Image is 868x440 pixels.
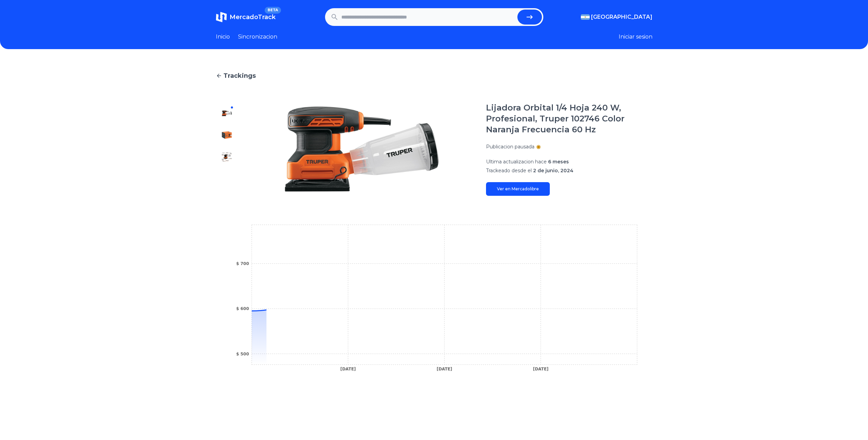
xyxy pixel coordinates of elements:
img: Lijadora Orbital 1/4 Hoja 240 W, Profesional, Truper 102746 Color Naranja Frecuencia 60 Hz [221,130,232,141]
a: Inicio [216,33,230,41]
span: 2 de junio, 2024 [533,167,573,174]
span: [GEOGRAPHIC_DATA] [591,13,652,21]
tspan: [DATE] [533,367,548,371]
span: Ultima actualizacion hace [486,159,547,165]
h1: Lijadora Orbital 1/4 Hoja 240 W, Profesional, Truper 102746 Color Naranja Frecuencia 60 Hz [486,102,652,135]
tspan: $ 500 [236,352,249,356]
button: [GEOGRAPHIC_DATA] [581,13,652,21]
tspan: [DATE] [437,367,452,371]
p: Publicacion pausada [486,143,534,150]
img: Argentina [581,14,590,20]
a: Ver en Mercadolibre [486,182,550,196]
a: MercadoTrackBETA [216,12,276,23]
span: Trackeado desde el [486,167,532,174]
img: Lijadora Orbital 1/4 Hoja 240 W, Profesional, Truper 102746 Color Naranja Frecuencia 60 Hz [221,108,232,119]
tspan: $ 700 [236,261,249,266]
a: Sincronizacion [238,33,277,41]
button: Iniciar sesion [619,33,652,41]
img: Lijadora Orbital 1/4 Hoja 240 W, Profesional, Truper 102746 Color Naranja Frecuencia 60 Hz [221,151,232,162]
span: 6 meses [548,159,569,165]
span: MercadoTrack [230,13,276,21]
tspan: [DATE] [340,367,356,371]
tspan: $ 600 [236,306,249,311]
span: Trackings [223,71,256,80]
span: BETA [265,7,281,14]
img: Lijadora Orbital 1/4 Hoja 240 W, Profesional, Truper 102746 Color Naranja Frecuencia 60 Hz [251,102,472,196]
a: Trackings [216,71,652,80]
img: MercadoTrack [216,12,227,23]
